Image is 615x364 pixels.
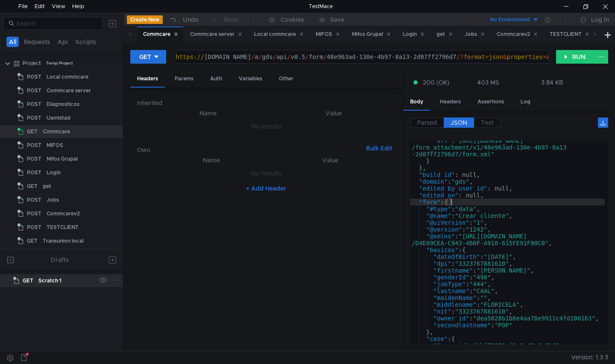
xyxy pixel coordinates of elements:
[254,30,304,39] div: Local commcare
[403,30,425,39] div: Login
[51,255,69,265] div: Drafts
[27,207,41,220] span: POST
[43,180,51,193] div: get
[139,52,151,62] div: GET
[163,13,205,26] button: Undo
[27,84,41,97] span: POST
[47,221,79,234] div: TESTCLIENT
[203,71,229,87] div: Auth
[151,155,272,165] th: Name
[490,16,530,24] div: No Environment
[27,139,41,152] span: POST
[47,70,88,83] div: Local commcare
[27,221,41,234] span: POST
[272,71,300,87] div: Other
[27,166,41,179] span: POST
[183,15,199,25] div: Undo
[23,274,33,287] span: GET
[6,37,19,47] button: All
[550,30,589,39] div: TESTCLIENT
[205,13,245,26] button: Redo
[272,155,389,165] th: Value
[465,30,485,39] div: Jobs
[423,78,449,87] span: 200 (OK)
[224,15,239,25] div: Redo
[514,94,537,110] div: Log
[47,153,78,165] div: Mifos Grupal
[251,170,281,177] nz-embed-empty: No Results
[251,123,281,130] nz-embed-empty: No Results
[27,180,38,193] span: GET
[352,30,391,39] div: Mifos Grupal
[127,15,163,24] button: Create New
[16,19,97,28] input: Search...
[168,71,200,87] div: Params
[47,98,79,111] div: Diagnosticos
[497,30,538,39] div: Commcarev2
[73,37,99,47] button: Scripts
[21,37,53,47] button: Requests
[281,15,304,25] div: Cookies
[47,207,80,220] div: Commcarev2
[243,183,290,194] button: + Add Header
[190,30,242,39] div: Commcare server
[46,57,73,70] div: Temp Project
[137,98,395,108] h6: Inherited
[43,235,84,247] div: Transunion local
[232,71,269,87] div: Variables
[27,194,41,206] span: POST
[27,70,41,83] span: POST
[481,119,494,126] span: Text
[316,30,340,39] div: MIFOS
[130,50,166,64] button: GET
[23,57,41,70] div: Project
[43,125,70,138] div: Commcare
[130,71,165,88] div: Headers
[471,94,511,110] div: Assertions
[477,79,499,86] div: 403 MS
[27,153,41,165] span: POST
[27,112,41,124] span: POST
[55,37,70,47] button: Api
[330,17,344,23] div: Save
[47,139,63,152] div: MIFOS
[541,79,563,86] div: 3.84 KB
[47,84,91,97] div: Commcare server
[27,125,38,138] span: GET
[272,108,395,118] th: Value
[436,30,453,39] div: get
[38,274,61,287] div: Scratch 1
[143,30,178,39] div: Commcare
[451,119,467,126] span: JSON
[433,94,468,110] div: Headers
[144,108,272,118] th: Name
[137,145,363,155] h6: Own
[480,13,539,26] button: No Environment
[403,94,430,111] div: Body
[27,98,41,111] span: POST
[27,235,38,247] span: GET
[363,143,395,153] button: Bulk Edit
[47,166,61,179] div: Login
[556,50,594,64] button: RUN
[47,194,59,206] div: Jobs
[417,119,437,126] span: Parsed
[571,351,608,364] span: Version: 1.3.3
[591,15,609,25] div: Log In
[47,112,70,124] div: Uamistad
